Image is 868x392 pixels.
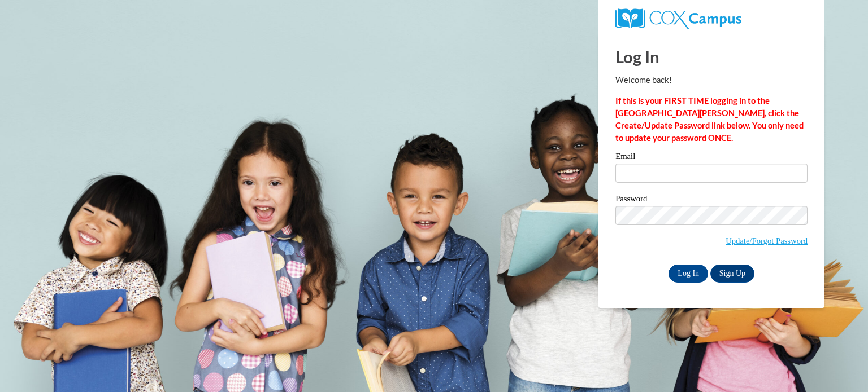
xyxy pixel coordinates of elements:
[615,45,808,68] h1: Log In
[615,195,808,206] label: Password
[615,96,804,143] strong: If this is your FIRST TIME logging in to the [GEOGRAPHIC_DATA][PERSON_NAME], click the Create/Upd...
[710,265,754,283] a: Sign Up
[615,74,808,86] p: Welcome back!
[726,236,808,245] a: Update/Forgot Password
[615,8,741,29] img: COX Campus
[669,265,708,283] input: Log In
[615,13,741,23] a: COX Campus
[615,152,808,164] label: Email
